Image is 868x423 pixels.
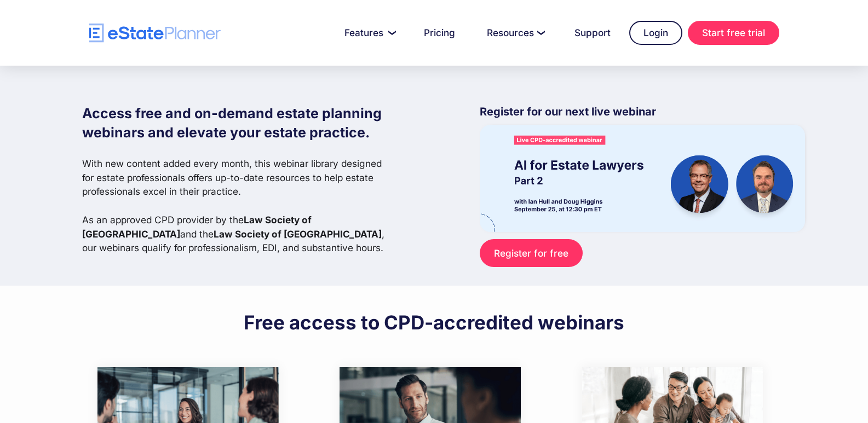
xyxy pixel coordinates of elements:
p: With new content added every month, this webinar library designed for estate professionals offers... [82,157,393,255]
strong: Law Society of [GEOGRAPHIC_DATA] [82,214,312,240]
strong: Law Society of [GEOGRAPHIC_DATA] [214,228,382,240]
a: Features [331,22,405,44]
a: home [89,24,221,43]
a: Register for free [480,239,582,267]
a: Login [629,21,682,45]
img: eState Academy webinar [480,125,805,231]
a: Pricing [411,22,468,44]
a: Support [561,22,624,44]
a: Start free trial [688,21,779,45]
p: Register for our next live webinar [480,104,805,125]
a: Resources [474,22,556,44]
h1: Access free and on-demand estate planning webinars and elevate your estate practice. [82,104,393,142]
h2: Free access to CPD-accredited webinars [244,310,624,334]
